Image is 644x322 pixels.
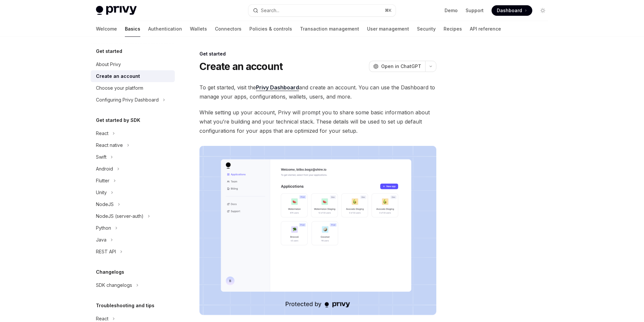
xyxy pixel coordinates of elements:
[91,163,175,175] button: Android
[96,177,109,185] div: Flutter
[300,21,359,37] a: Transaction management
[417,21,436,37] a: Security
[96,200,114,208] div: NodeJS
[96,84,143,92] div: Choose your platform
[148,21,182,37] a: Authentication
[96,268,124,276] h5: Changelogs
[256,84,299,91] a: Privy Dashboard
[215,21,241,37] a: Connectors
[190,21,207,37] a: Wallets
[96,189,107,196] div: Unity
[369,61,425,72] button: Open in ChatGPT
[199,108,436,135] span: While setting up your account, Privy will prompt you to share some basic information about what y...
[96,129,108,137] div: React
[125,21,140,37] a: Basics
[91,58,175,70] a: About Privy
[96,212,144,220] div: NodeJS (server-auth)
[91,222,175,234] button: Python
[385,8,392,13] span: ⌘ K
[199,83,436,101] span: To get started, visit the and create an account. You can use the Dashboard to manage your apps, c...
[96,21,117,37] a: Welcome
[199,60,283,72] h1: Create an account
[249,21,292,37] a: Policies & controls
[470,21,501,37] a: API reference
[91,94,175,106] button: Configuring Privy Dashboard
[96,302,154,310] h5: Troubleshooting and tips
[199,146,436,315] img: images/Dash.png
[96,236,106,244] div: Java
[91,187,175,198] button: Unity
[96,141,123,149] div: React native
[96,224,111,232] div: Python
[91,127,175,139] button: React
[492,5,532,16] a: Dashboard
[91,175,175,187] button: Flutter
[91,82,175,94] a: Choose your platform
[96,47,122,55] h5: Get started
[261,7,279,14] div: Search...
[91,234,175,246] button: Java
[445,7,458,14] a: Demo
[96,165,113,173] div: Android
[96,153,106,161] div: Swift
[96,281,132,289] div: SDK changelogs
[538,5,548,16] button: Toggle dark mode
[96,60,121,68] div: About Privy
[96,72,140,80] div: Create an account
[91,246,175,258] button: REST API
[96,248,116,256] div: REST API
[91,279,175,291] button: SDK changelogs
[96,96,159,104] div: Configuring Privy Dashboard
[91,70,175,82] a: Create an account
[381,63,421,70] span: Open in ChatGPT
[91,151,175,163] button: Swift
[248,5,396,16] button: Search...⌘K
[96,116,140,124] h5: Get started by SDK
[199,51,436,57] div: Get started
[91,139,175,151] button: React native
[91,198,175,210] button: NodeJS
[444,21,462,37] a: Recipes
[91,210,175,222] button: NodeJS (server-auth)
[466,7,484,14] a: Support
[367,21,409,37] a: User management
[497,7,522,14] span: Dashboard
[96,6,137,15] img: light logo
